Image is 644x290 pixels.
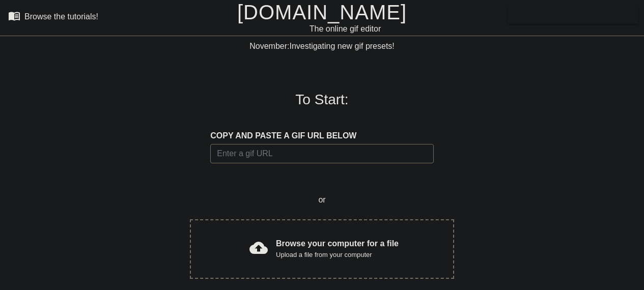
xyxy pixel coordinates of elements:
div: COPY AND PASTE A GIF URL BELOW [210,130,433,142]
div: The online gif editor [220,23,471,35]
div: Browse the tutorials! [24,12,98,21]
div: or [171,194,474,206]
span: cloud_upload [249,239,268,257]
div: Investigating new gif presets! [144,40,500,52]
a: Browse the tutorials! [8,10,98,25]
input: Username [210,144,433,163]
span: Send Feedback/Suggestion [516,8,630,21]
h3: To Start: [157,91,487,108]
span: menu_book [8,10,20,22]
button: Send Feedback/Suggestion [508,5,638,24]
span: November: [249,42,289,50]
div: Browse your computer for a file [276,238,399,260]
div: Upload a file from your computer [276,250,399,260]
a: [DOMAIN_NAME] [237,1,407,23]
